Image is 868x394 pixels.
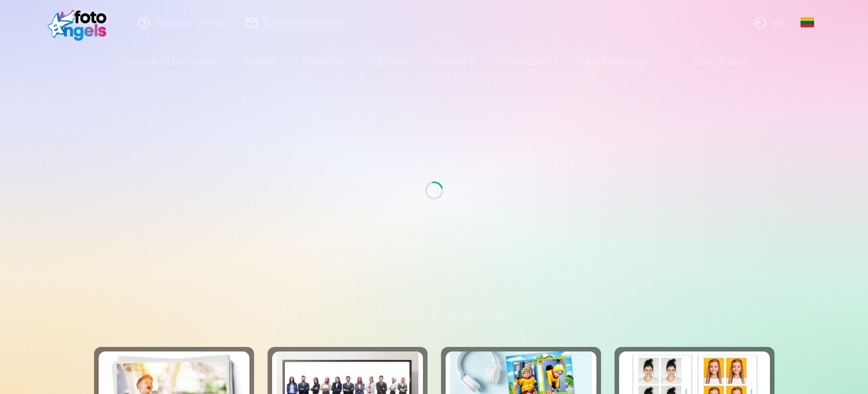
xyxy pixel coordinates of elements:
a: Spausdinti nuotraukas [107,45,230,77]
img: /fa2 [48,5,113,41]
a: Rinkiniai [230,45,290,77]
a: Puodeliai [356,45,421,77]
a: Suvenyrai [421,45,489,77]
a: Kalendoriai [489,45,562,77]
a: Visos prekės [661,45,761,77]
a: Magnetai [290,45,356,77]
a: Raktų pakabukas [562,45,661,77]
h3: Spausdinti nuotraukas [103,304,765,324]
